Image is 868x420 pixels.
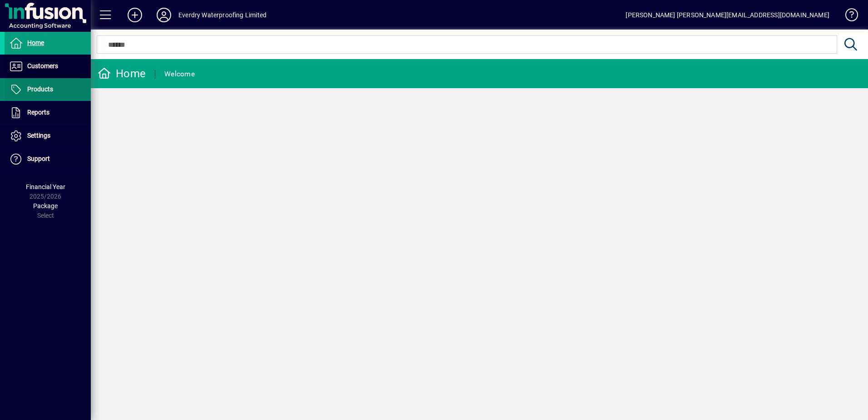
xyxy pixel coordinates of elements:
div: Home [98,66,146,81]
div: [PERSON_NAME] [PERSON_NAME][EMAIL_ADDRESS][DOMAIN_NAME] [626,8,829,22]
a: Support [5,148,91,170]
span: Products [27,85,53,93]
a: Settings [5,125,91,147]
span: Customers [27,62,58,70]
span: Package [33,202,58,210]
span: Home [27,39,44,46]
div: Welcome [164,67,195,81]
span: Support [27,155,50,162]
button: Add [120,7,149,23]
a: Knowledge Base [838,2,857,31]
a: Customers [5,55,91,78]
span: Financial Year [26,183,65,190]
span: Settings [27,132,50,139]
a: Reports [5,101,91,124]
div: Everdry Waterproofing Limited [178,8,266,22]
button: Profile [149,7,178,23]
span: Reports [27,109,49,116]
a: Products [5,78,91,101]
